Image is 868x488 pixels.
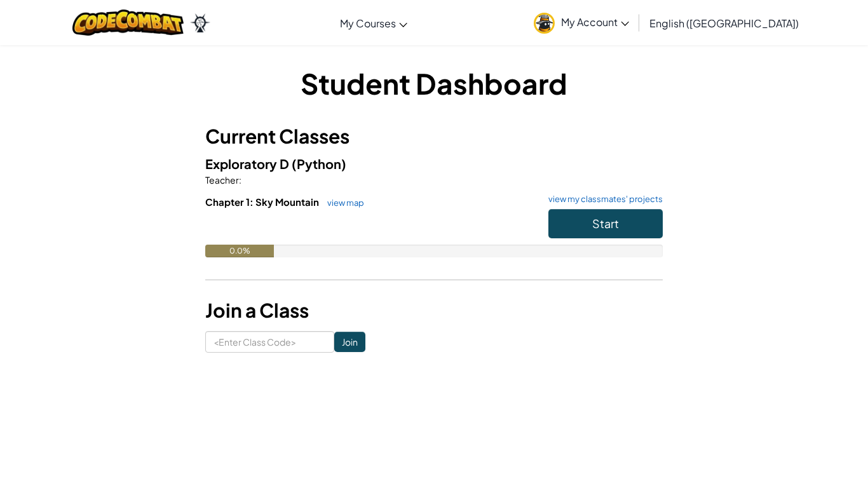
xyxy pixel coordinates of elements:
span: My Courses [340,17,396,30]
span: English ([GEOGRAPHIC_DATA]) [649,17,799,30]
h1: Student Dashboard [205,64,663,103]
span: Exploratory D [205,156,292,172]
span: : [239,174,241,186]
a: My Courses [334,6,414,40]
a: My Account [527,3,635,43]
input: Join [334,332,365,352]
img: CodeCombat logo [72,10,184,36]
span: Teacher [205,174,239,186]
a: view map [321,198,364,208]
a: English ([GEOGRAPHIC_DATA]) [643,6,805,40]
input: <Enter Class Code> [205,331,334,353]
span: (Python) [292,156,346,172]
h3: Join a Class [205,296,663,325]
a: view my classmates' projects [542,195,663,203]
img: avatar [534,13,555,34]
span: Chapter 1: Sky Mountain [205,196,321,208]
h3: Current Classes [205,122,663,151]
span: Start [592,216,619,231]
button: Start [548,209,663,238]
img: Ozaria [190,13,210,32]
span: My Account [561,15,629,29]
div: 0.0% [205,245,274,257]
